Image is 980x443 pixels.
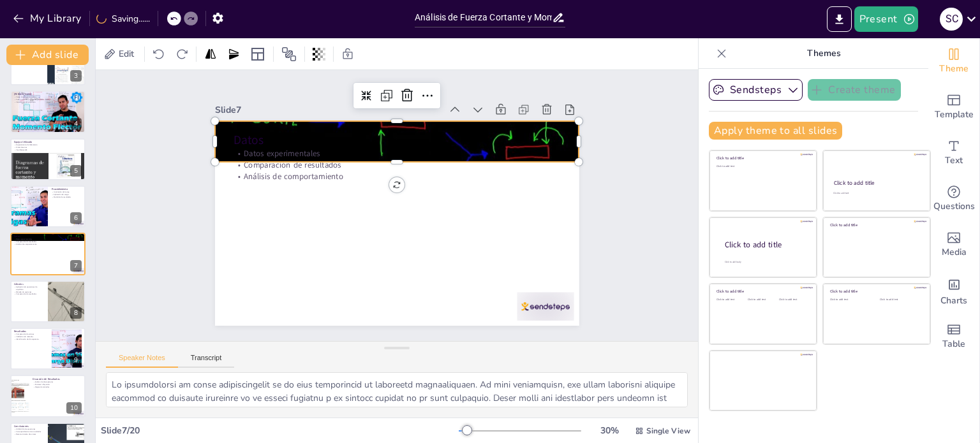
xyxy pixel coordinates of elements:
button: Create theme [808,79,901,101]
div: Add a table [928,314,979,359]
p: Análisis de comportamiento [14,243,82,245]
p: Resultados [14,330,48,333]
div: Layout [248,44,268,64]
div: 4 [70,118,82,129]
p: Carga interna en miembros [14,96,82,99]
p: Utilidad de las ecuaciones [14,428,44,430]
p: [PERSON_NAME] [14,92,82,96]
button: My Library [10,8,87,29]
div: Change the overall theme [928,38,979,84]
textarea: Lo ipsumdolorsi am conse adipiscingelit se do eius temporincid ut laboreetd magnaaliquaen. Ad min... [106,372,688,407]
div: S C [940,8,963,31]
p: Datos [14,235,82,239]
div: Get real-time input from your audience [928,176,979,222]
input: Insert title [415,8,552,27]
div: Click to add text [880,298,920,301]
div: Click to add body [725,260,805,263]
span: Table [942,337,965,351]
div: Click to add title [716,156,808,161]
div: Add ready made slides [928,84,979,130]
div: 5 [70,165,82,177]
span: Theme [939,62,969,76]
span: Template [935,108,974,122]
div: Click to add text [779,298,808,301]
div: Click to add title [830,222,921,228]
p: Discusión de Resultados [33,377,82,381]
div: 4 [10,91,85,133]
p: Método de secciones [14,291,44,293]
p: Validación de métodos [14,335,48,338]
span: Position [281,47,297,62]
span: Edit [116,48,137,60]
div: Slide 7 / 20 [101,425,459,437]
p: Correspondencia entre resultados [14,430,44,433]
div: Click to add text [830,298,870,301]
p: Aplicación de cargas [52,193,82,196]
div: Add charts and graphs [928,268,979,314]
span: Charts [940,294,967,308]
button: Apply theme to all slides [709,122,842,140]
p: Importancia del equilibrio [14,101,82,103]
div: Click to add title [834,179,919,187]
div: 6 [70,212,82,224]
button: Sendsteps [709,79,803,101]
span: Media [942,245,967,259]
div: Saving...... [96,13,150,25]
div: 9 [10,328,85,370]
p: Comparación de resultados [14,241,82,243]
div: 3 [70,70,82,82]
div: 7 [10,233,85,275]
div: Click to add title [830,289,921,294]
div: Add text boxes [928,130,979,176]
div: 8 [10,280,85,323]
button: Add slide [6,45,89,65]
p: Aplicación de ecuaciones de equilibrio [14,286,44,290]
div: Slide 7 [244,132,325,351]
p: Conclusiones [14,425,44,428]
p: Dinamómetros [14,146,82,149]
p: Comparación de resultados [14,293,44,295]
p: Factores influyentes [33,383,82,386]
p: Themes [732,38,916,69]
button: Transcript [178,354,235,368]
p: Datos experimentales [14,238,82,241]
p: Medición de resultados [52,196,82,198]
div: 9 [70,354,82,366]
p: Viga biapoyada [14,149,82,151]
div: Click to add text [716,165,808,168]
button: Speaker Notes [106,354,178,368]
div: 7 [70,260,82,272]
p: Identificación de discrepancias [14,338,48,340]
p: Cálculos [14,282,44,286]
p: Análisis de comportamiento [313,39,425,354]
p: Datos experimentales [292,32,403,347]
span: Single View [646,426,690,436]
div: Click to add text [748,298,776,301]
p: Análisis de discrepancias [33,381,82,383]
button: Export to PowerPoint [827,6,852,32]
div: 30 % [594,425,625,437]
p: Datos [276,27,393,344]
div: 5 [10,138,85,180]
div: Click to add title [725,239,806,250]
p: Comparación de valores [14,333,48,336]
p: Instalación de la viga [52,191,82,194]
button: S C [940,6,963,32]
div: Click to add title [716,289,808,294]
div: 10 [10,375,85,417]
p: Procedimiento [52,187,82,191]
div: 10 [66,402,82,414]
button: Present [854,6,918,32]
p: Fuerza cortante y momento [MEDICAL_DATA] [14,99,82,101]
div: Click to add text [833,192,918,195]
p: Mejora de métodos [33,385,82,388]
p: Equipamiento de laboratorio [14,143,82,146]
p: Reconocimiento de errores [14,433,44,435]
div: 8 [70,307,82,319]
div: Click to add text [716,298,745,301]
span: Text [945,154,963,168]
span: Questions [933,200,975,214]
div: Add images, graphics, shapes or video [928,222,979,268]
p: Equipo Utilizado [14,140,82,144]
div: 6 [10,185,85,228]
